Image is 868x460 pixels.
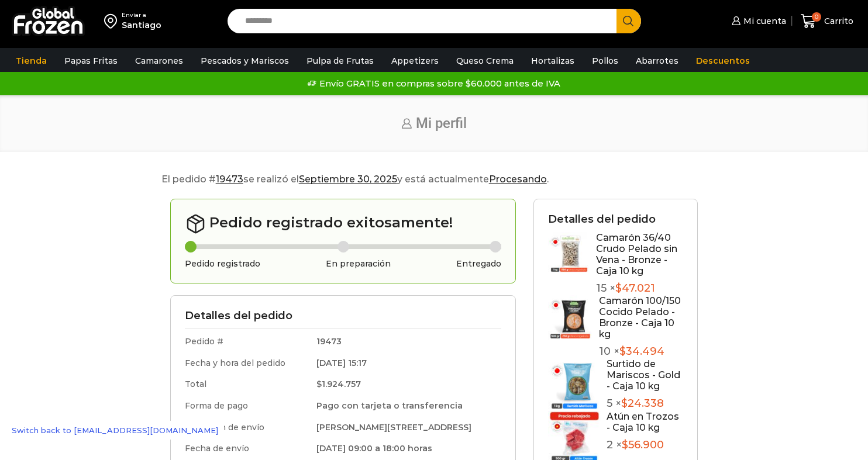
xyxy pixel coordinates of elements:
td: [DATE] 09:00 a 18:00 horas [311,438,501,459]
a: Queso Crema [450,50,519,72]
h3: Detalles del pedido [185,310,502,323]
td: Forma de pago [185,395,311,417]
a: Papas Fritas [58,50,123,72]
a: Surtido de Mariscos - Gold - Caja 10 kg [607,358,680,392]
h3: Detalles del pedido [548,213,683,226]
img: address-field-icon.svg [104,11,122,31]
span: Carrito [821,15,853,27]
h3: Entregado [456,259,501,269]
button: Search button [616,9,641,33]
span: $ [316,379,322,389]
a: Camarón 36/40 Crudo Pelado sin Vena - Bronze - Caja 10 kg [596,232,677,277]
td: [DATE] 15:17 [311,352,501,374]
td: Fecha y hora del pedido [185,352,311,374]
div: Enviar a [122,11,161,19]
span: Mi cuenta [740,15,786,27]
span: $ [622,438,628,451]
a: 0 Carrito [798,8,856,35]
a: Atún en Trozos - Caja 10 kg [607,411,679,433]
a: Camarón 100/150 Cocido Pelado - Bronze - Caja 10 kg [599,295,681,340]
bdi: 56.900 [622,438,664,451]
p: 15 × [596,282,683,295]
span: $ [619,345,626,358]
a: Appetizers [385,50,445,72]
bdi: 1.924.757 [316,379,361,389]
bdi: 34.494 [619,345,664,358]
span: $ [615,282,622,295]
p: 5 × [607,397,683,410]
a: Tienda [10,50,53,72]
td: Pedido # [185,328,311,352]
a: Switch back to [EMAIL_ADDRESS][DOMAIN_NAME] [6,421,224,440]
h2: Pedido registrado exitosamente! [185,213,502,234]
p: 10 × [599,345,683,358]
td: [PERSON_NAME][STREET_ADDRESS] [311,417,501,438]
h3: Pedido registrado [185,259,260,269]
mark: Septiembre 30, 2025 [299,174,397,185]
a: Pulpa de Frutas [301,50,380,72]
mark: Procesando [489,174,547,185]
td: Dirección de envío [185,417,311,438]
span: Mi perfil [416,115,467,132]
a: Pescados y Mariscos [195,50,295,72]
a: Descuentos [690,50,756,72]
td: Total [185,373,311,395]
a: Abarrotes [630,50,684,72]
td: Fecha de envío [185,438,311,459]
span: 0 [812,12,821,22]
div: Santiago [122,19,161,31]
mark: 19473 [216,174,243,185]
td: Pago con tarjeta o transferencia [311,395,501,417]
p: 2 × [607,439,683,452]
a: Hortalizas [525,50,580,72]
a: Pollos [586,50,624,72]
span: $ [621,397,628,410]
a: Camarones [129,50,189,72]
td: 19473 [311,328,501,352]
bdi: 24.338 [621,397,664,410]
h3: En preparación [326,259,391,269]
a: Mi cuenta [729,9,786,33]
p: El pedido # se realizó el y está actualmente . [161,172,707,187]
bdi: 47.021 [615,282,655,295]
